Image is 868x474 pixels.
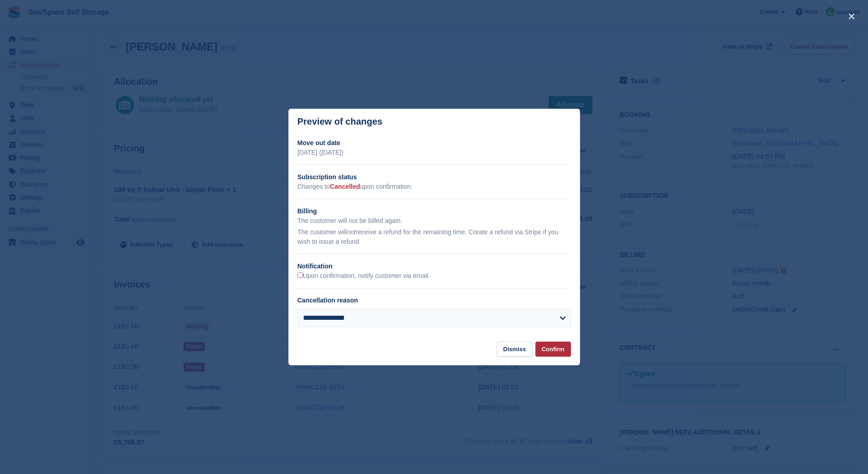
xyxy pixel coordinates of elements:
p: [DATE] ([DATE]) [298,148,571,157]
h2: Billing [298,207,571,216]
button: close [844,9,859,24]
h2: Notification [298,262,571,271]
p: Changes to upon confirmation. [298,182,571,192]
span: Cancelled [330,183,360,190]
h2: Move out date [298,138,571,148]
p: The customer will receive a refund for the remaining time. Create a refund via Stripe if you wish... [298,227,571,247]
button: Confirm [535,342,571,357]
p: Preview of changes [298,116,383,127]
input: Upon confirmation, notify customer via email. [298,272,303,278]
label: Upon confirmation, notify customer via email. [298,272,430,280]
p: The customer will not be billed again. [298,216,571,226]
button: Dismiss [497,342,532,357]
label: Cancellation reason [298,297,358,304]
em: not [347,228,355,236]
h2: Subscription status [298,172,571,182]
